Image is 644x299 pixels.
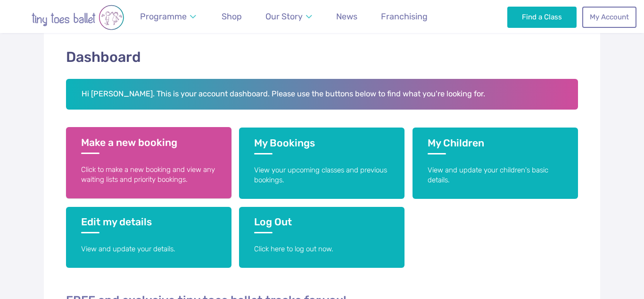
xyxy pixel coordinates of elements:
[336,11,357,21] span: News
[66,79,578,110] h2: Hi [PERSON_NAME]. This is your account dashboard. Please use the buttons below to find what you'r...
[66,127,231,198] a: Make a new booking Click to make a new booking and view any waiting lists and priority bookings.
[254,216,389,233] h3: Log Out
[265,11,303,21] span: Our Story
[261,6,317,27] a: Our Story
[81,216,216,233] h3: Edit my details
[81,165,216,185] p: Click to make a new booking and view any waiting lists and priority bookings.
[582,7,636,27] a: My Account
[217,6,246,27] a: Shop
[66,207,231,268] a: Edit my details View and update your details.
[381,11,428,21] span: Franchising
[377,6,432,27] a: Franchising
[239,207,405,268] a: Log Out Click here to log out now.
[413,128,578,199] a: My Children View and update your children's basic details.
[428,137,563,154] h3: My Children
[222,11,242,21] span: Shop
[12,5,144,30] img: tiny toes ballet
[254,137,389,154] h3: My Bookings
[507,7,577,27] a: Find a Class
[239,128,405,199] a: My Bookings View your upcoming classes and previous bookings.
[332,6,362,27] a: News
[81,244,216,254] p: View and update your details.
[136,6,201,27] a: Programme
[428,165,563,186] p: View and update your children's basic details.
[140,11,187,21] span: Programme
[81,137,216,154] h3: Make a new booking
[254,244,389,254] p: Click here to log out now.
[66,47,578,68] h1: Dashboard
[254,165,389,186] p: View your upcoming classes and previous bookings.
